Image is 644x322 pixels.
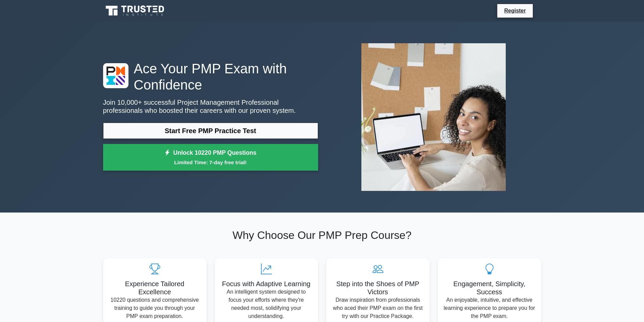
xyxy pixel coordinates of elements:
[112,158,310,166] small: Limited Time: 7-day free trial!
[332,296,424,320] p: Draw inspiration from professionals who aced their PMP exam on the first try with our Practice Pa...
[443,296,536,320] p: An enjoyable, intuitive, and effective learning experience to prepare you for the PMP exam.
[220,280,313,288] h5: Focus with Adaptive Learning
[443,280,536,296] h5: Engagement, Simplicity, Success
[332,280,424,296] h5: Step into the Shoes of PMP Victors
[103,98,318,115] p: Join 10,000+ successful Project Management Professional professionals who boosted their careers w...
[103,144,318,171] a: Unlock 10220 PMP QuestionsLimited Time: 7-day free trial!
[220,288,313,320] p: An intelligent system designed to focus your efforts where they're needed most, solidifying your ...
[103,123,318,139] a: Start Free PMP Practice Test
[103,60,318,93] h1: Ace Your PMP Exam with Confidence
[103,229,541,242] h2: Why Choose Our PMP Prep Course?
[109,296,201,320] p: 10220 questions and comprehensive training to guide you through your PMP exam preparation.
[109,280,201,296] h5: Experience Tailored Excellence
[500,6,530,15] a: Register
